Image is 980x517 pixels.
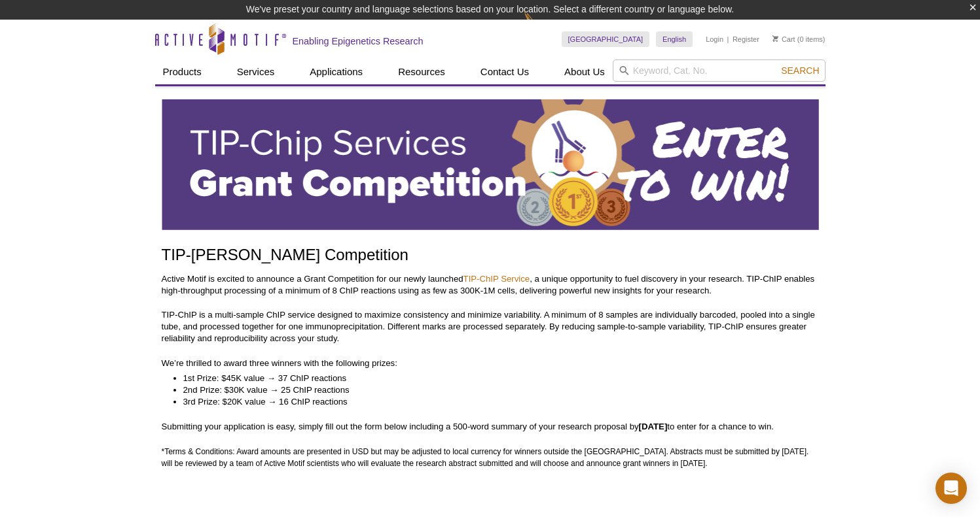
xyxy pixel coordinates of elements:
[706,35,723,44] a: Login
[293,35,424,47] h2: Enabling Epigenetics Research
[733,35,759,44] a: Register
[162,273,819,297] p: Active Motif is excited to announce a Grant Competition for our newly launched , a unique opportu...
[162,99,819,230] img: Active Motif TIP-ChIP Services Grant Competition
[463,274,530,284] a: TIP-ChIP Service
[229,59,283,84] a: Services
[935,473,967,504] div: Open Intercom Messenger
[772,35,778,42] img: Your Cart
[183,396,806,408] li: 3rd Prize: $20K value → 16 ChIP reactions
[639,422,668,431] strong: [DATE]
[162,246,819,265] h1: TIP-[PERSON_NAME] Competition
[162,309,819,344] p: TIP-ChIP is a multi-sample ChIP service designed to maximize consistency and minimize variability...
[777,65,823,76] button: Search
[524,10,558,41] img: Change Here
[183,373,806,384] li: 1st Prize: $45K value → 37 ChIP reactions
[390,59,453,84] a: Resources
[562,31,650,47] a: [GEOGRAPHIC_DATA]
[162,358,819,369] p: We’re thrilled to award three winners with the following prizes:
[656,31,693,47] a: English
[473,59,537,84] a: Contact Us
[781,65,819,76] span: Search
[162,446,819,469] p: *Terms & Conditions: Award amounts are presented in USD but may be adjusted to local currency for...
[772,31,826,47] li: (0 items)
[556,59,613,84] a: About Us
[302,59,371,84] a: Applications
[155,59,209,84] a: Products
[162,421,819,433] p: Submitting your application is easy, simply fill out the form below including a 500-word summary ...
[183,384,806,396] li: 2nd Prize: $30K value → 25 ChIP reactions
[727,31,729,47] li: |
[772,35,795,44] a: Cart
[613,59,826,82] input: Keyword, Cat. No.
